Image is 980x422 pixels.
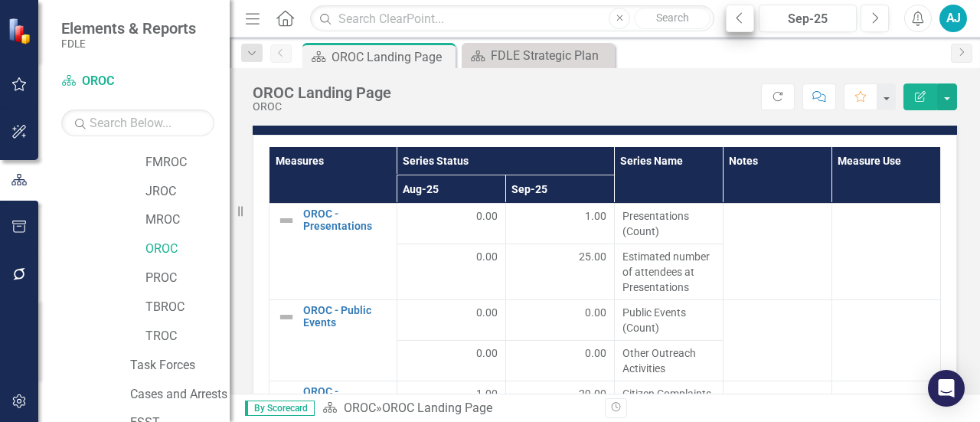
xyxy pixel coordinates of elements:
[397,341,505,381] td: Double-Click to Edit
[145,183,230,201] a: JROC
[505,244,614,300] td: Double-Click to Edit
[465,46,611,65] a: FDLE Strategic Plan
[145,328,230,345] a: TROC
[332,47,452,67] div: OROC Landing Page
[397,204,505,244] td: Double-Click to Edit
[310,5,714,32] input: Search ClearPoint...
[8,18,34,44] img: ClearPoint Strategy
[145,299,230,316] a: TBROC
[614,244,723,300] td: Double-Click to Edit
[145,154,230,172] a: FMROC
[585,345,606,361] span: 0.00
[303,208,389,232] a: OROC - Presentations
[145,270,230,287] a: PROC
[61,110,214,136] input: Search Below...
[491,46,611,65] div: FDLE Strategic Plan
[344,401,376,415] a: OROC
[476,208,498,224] span: 0.00
[303,386,389,421] a: OROC - Complaints Received
[831,204,940,300] td: Double-Click to Edit
[505,341,614,381] td: Double-Click to Edit
[322,400,593,417] div: »
[723,300,831,381] td: Double-Click to Edit
[476,249,498,264] span: 0.00
[145,211,230,229] a: MROC
[61,73,214,90] a: OROC
[622,386,715,417] span: Citizen Complaints Received
[614,300,723,341] td: Double-Click to Edit
[764,10,851,28] div: Sep-25
[622,345,715,376] span: Other Outreach Activities
[61,19,196,38] span: Elements & Reports
[130,386,230,404] a: Cases and Arrests
[61,38,196,50] small: FDLE
[622,249,715,295] span: Estimated number of attendees at Presentations
[585,208,606,224] span: 1.00
[130,357,230,375] a: Task Forces
[476,305,498,320] span: 0.00
[585,305,606,320] span: 0.00
[939,5,967,32] button: AJ
[397,381,505,422] td: Double-Click to Edit
[253,84,391,101] div: OROC Landing Page
[579,386,606,401] span: 29.00
[614,341,723,381] td: Double-Click to Edit
[277,211,296,230] img: Not Defined
[614,204,723,244] td: Double-Click to Edit
[476,345,498,361] span: 0.00
[277,308,296,326] img: Not Defined
[253,101,391,113] div: OROC
[622,208,715,239] span: Presentations (Count)
[505,300,614,341] td: Double-Click to Edit
[723,204,831,300] td: Double-Click to Edit
[145,240,230,258] a: OROC
[382,401,492,415] div: OROC Landing Page
[831,300,940,381] td: Double-Click to Edit
[245,401,315,416] span: By Scorecard
[928,370,965,407] div: Open Intercom Messenger
[634,8,710,29] button: Search
[614,381,723,422] td: Double-Click to Edit
[579,249,606,264] span: 25.00
[397,300,505,341] td: Double-Click to Edit
[622,305,715,335] span: Public Events (Count)
[656,11,689,24] span: Search
[269,300,397,381] td: Double-Click to Edit Right Click for Context Menu
[759,5,857,32] button: Sep-25
[505,204,614,244] td: Double-Click to Edit
[476,386,498,401] span: 1.00
[303,305,389,329] a: OROC - Public Events
[269,204,397,300] td: Double-Click to Edit Right Click for Context Menu
[397,244,505,300] td: Double-Click to Edit
[505,381,614,422] td: Double-Click to Edit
